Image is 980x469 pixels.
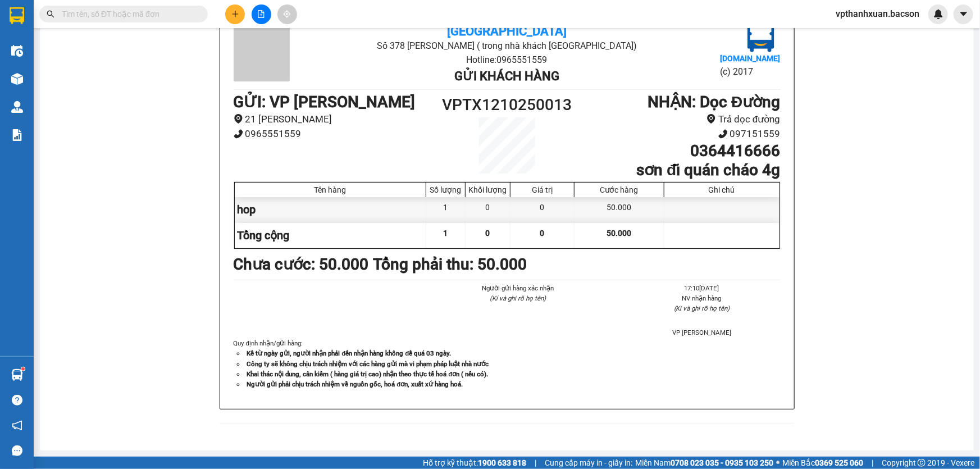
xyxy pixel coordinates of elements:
div: 0 [466,197,510,222]
span: 0 [486,229,490,238]
img: icon-new-feature [933,9,943,19]
span: Hỗ trợ kỹ thuật: [423,457,526,469]
img: warehouse-icon [11,101,23,113]
button: plus [225,4,245,24]
span: environment [234,114,243,124]
img: solution-icon [11,129,23,141]
span: Cung cấp máy in - giấy in: [545,457,632,469]
b: [GEOGRAPHIC_DATA] [447,24,567,38]
b: NHẬN : Dọc Đường [648,93,780,111]
li: VP [PERSON_NAME] [623,327,780,338]
img: logo-vxr [10,7,24,24]
div: 0 [510,197,575,222]
span: notification [12,420,22,431]
div: Tên hàng [238,185,423,194]
span: plus [231,10,239,18]
span: environment [706,114,716,124]
li: NV nhận hàng [623,293,780,303]
img: warehouse-icon [11,45,23,57]
span: 1 [444,229,448,238]
h1: 0364416666 [575,142,780,161]
li: 17:10[DATE] [623,283,780,293]
img: warehouse-icon [11,73,23,85]
li: Trả dọc đường [575,112,780,127]
span: copyright [918,459,926,467]
button: caret-down [954,4,973,24]
li: (c) 2017 [720,65,780,79]
li: 0965551559 [234,126,439,142]
span: caret-down [959,9,969,19]
h1: VPTX1210250013 [439,93,576,117]
img: warehouse-icon [11,369,23,381]
li: Hotline: 0965551559 [105,42,470,56]
strong: Công ty sẽ không chịu trách nhiệm với các hàng gửi mà vi phạm pháp luật nhà nước [247,360,489,368]
span: file-add [257,10,265,18]
span: phone [718,129,728,139]
span: Miền Bắc [782,457,863,469]
li: Số 378 [PERSON_NAME] ( trong nhà khách [GEOGRAPHIC_DATA]) [325,39,689,53]
span: ⚪️ [776,461,780,465]
button: aim [277,4,297,24]
li: Hotline: 0965551559 [325,53,689,67]
b: Gửi khách hàng [454,69,559,83]
div: Khối lượng [468,185,507,194]
span: | [535,457,536,469]
h1: sơn đĩ quán cháo 4g [575,161,780,180]
div: 50.000 [575,197,664,222]
input: Tìm tên, số ĐT hoặc mã đơn [62,8,194,20]
b: GỬI : VP [PERSON_NAME] [234,93,416,111]
sup: 1 [21,367,25,371]
div: Giá trị [513,185,571,194]
span: | [872,457,873,469]
li: Số 378 [PERSON_NAME] ( trong nhà khách [GEOGRAPHIC_DATA]) [105,28,470,42]
div: Số lượng [429,185,462,194]
b: [DOMAIN_NAME] [720,54,780,63]
i: (Kí và ghi rõ họ tên) [674,304,730,312]
li: 21 [PERSON_NAME] [234,112,439,127]
strong: 1900 633 818 [478,458,526,467]
span: aim [283,10,291,18]
div: Cước hàng [577,185,660,194]
span: Tổng cộng [238,229,290,242]
span: phone [234,129,243,139]
img: logo.jpg [747,25,774,52]
strong: Khai thác nội dung, cân kiểm ( hàng giá trị cao) nhận theo thực tế hoá đơn ( nếu có). [247,370,489,378]
b: GỬI : VP [PERSON_NAME] [14,81,196,100]
b: Chưa cước : 50.000 [234,255,369,274]
span: vpthanhxuan.bacson [827,7,928,21]
span: question-circle [12,395,22,406]
strong: 0708 023 035 - 0935 103 250 [671,458,773,467]
strong: Kể từ ngày gửi, người nhận phải đến nhận hàng không để quá 03 ngày. [247,349,452,357]
div: 1 [426,197,466,222]
b: Tổng phải thu: 50.000 [373,255,527,274]
button: file-add [252,4,271,24]
div: hop [235,197,427,222]
div: Ghi chú [667,185,777,194]
div: Quy định nhận/gửi hàng : [234,338,781,389]
strong: Người gửi phải chịu trách nhiệm về nguồn gốc, hoá đơn, xuất xứ hàng hoá. [247,380,463,388]
li: Người gửi hàng xác nhận [440,283,596,293]
span: 0 [540,229,545,238]
i: (Kí và ghi rõ họ tên) [490,294,546,302]
span: 50.000 [607,229,631,238]
span: message [12,445,22,456]
strong: 0369 525 060 [815,458,863,467]
span: search [47,10,54,18]
li: 097151559 [575,126,780,142]
span: Miền Nam [635,457,773,469]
